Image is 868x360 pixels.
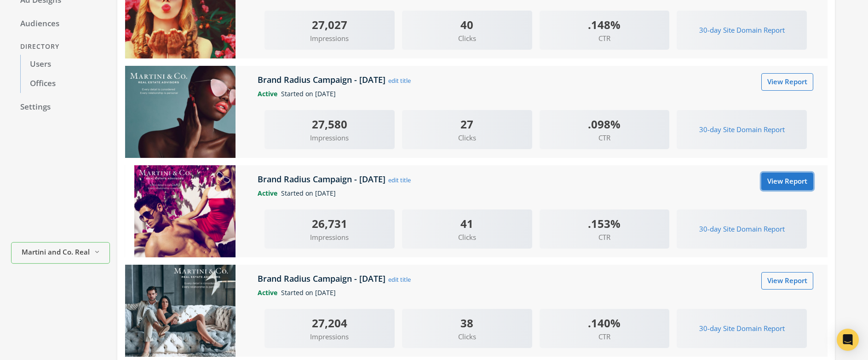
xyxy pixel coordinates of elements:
[388,274,411,285] button: edit title
[540,331,670,342] span: CTR
[264,33,395,44] span: Impressions
[125,265,236,357] img: Brand Radius Campaign - 2025-06-27
[761,272,813,289] a: View Report
[402,331,532,342] span: Clicks
[11,98,110,117] a: Settings
[264,133,395,143] span: Impressions
[693,320,791,337] button: 30-day Site Domain Report
[402,116,532,133] div: 27
[251,188,821,198] div: Started on [DATE]
[264,116,395,133] div: 27,580
[264,314,395,331] div: 27,204
[761,73,813,90] a: View Report
[402,314,532,331] div: 38
[258,273,388,284] h5: Brand Radius Campaign - [DATE]
[540,116,670,133] div: .098%
[402,33,532,44] span: Clicks
[761,173,813,190] a: View Report
[402,232,532,243] span: Clicks
[251,89,821,99] div: Started on [DATE]
[402,133,532,143] span: Clicks
[22,247,91,257] span: Martini and Co. Real Estate Advisors
[258,189,281,197] span: Active
[388,75,411,86] button: edit title
[540,16,670,33] div: .148%
[264,232,395,243] span: Impressions
[837,329,859,351] div: Open Intercom Messenger
[125,66,236,158] img: Brand Radius Campaign - 2025-06-27
[693,22,791,39] button: 30-day Site Domain Report
[540,314,670,331] div: .140%
[693,121,791,138] button: 30-day Site Domain Report
[540,215,670,232] div: .153%
[20,74,110,93] a: Offices
[258,288,281,297] span: Active
[258,74,388,85] h5: Brand Radius Campaign - [DATE]
[11,242,110,264] button: Martini and Co. Real Estate Advisors
[11,38,110,55] div: Directory
[20,55,110,74] a: Users
[388,175,411,185] button: edit title
[258,89,281,98] span: Active
[264,215,395,232] div: 26,731
[264,16,395,33] div: 27,027
[693,221,791,238] button: 30-day Site Domain Report
[402,16,532,33] div: 40
[540,33,670,44] span: CTR
[125,165,236,257] img: Brand Radius Campaign - 2025-06-27
[11,14,110,34] a: Audiences
[402,215,532,232] div: 41
[540,232,670,243] span: CTR
[264,331,395,342] span: Impressions
[540,133,670,143] span: CTR
[251,288,821,298] div: Started on [DATE]
[258,174,388,185] h5: Brand Radius Campaign - [DATE]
